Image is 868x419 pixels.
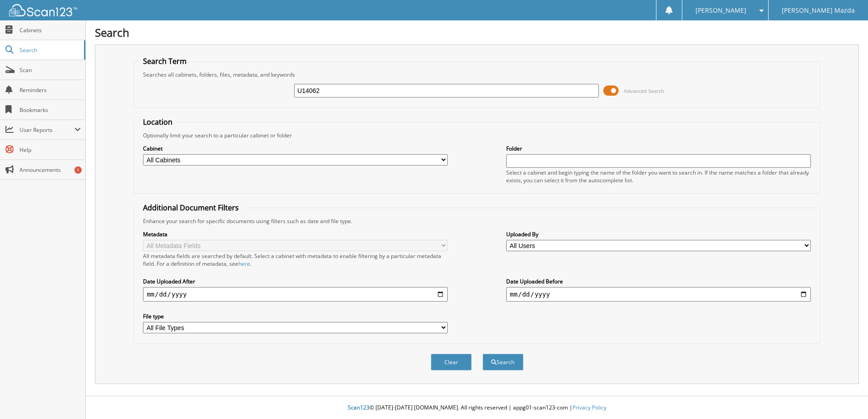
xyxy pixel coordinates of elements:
div: Enhance your search for specific documents using filters such as date and file type. [138,217,815,225]
span: User Reports [20,126,74,134]
span: Bookmarks [20,106,81,114]
label: Date Uploaded Before [506,278,811,285]
legend: Additional Document Filters [138,203,243,213]
label: Folder [506,145,811,152]
input: end [506,287,811,302]
div: Optionally limit your search to a particular cabinet or folder [138,132,815,139]
a: Privacy Policy [572,404,607,411]
span: Cabinets [20,26,81,34]
span: Advanced Search [624,88,664,94]
div: Searches all cabinets, folders, files, metadata, and keywords [138,71,815,78]
label: Cabinet [143,145,448,152]
legend: Location [138,117,177,127]
span: Search [20,46,79,54]
label: File type [143,312,448,320]
label: Date Uploaded After [143,278,448,285]
span: Scan123 [348,404,370,411]
span: Help [20,146,81,154]
button: Search [483,354,523,370]
h1: Search [95,25,859,40]
span: Announcements [20,166,81,174]
legend: Search Term [138,56,191,66]
a: here [238,260,250,268]
div: © [DATE]-[DATE] [DOMAIN_NAME]. All rights reserved | appg01-scan123-com | [86,397,868,419]
label: Uploaded By [506,230,811,238]
label: Metadata [143,230,448,238]
div: All metadata fields are searched by default. Select a cabinet with metadata to enable filtering b... [143,252,448,268]
button: Clear [431,354,472,370]
img: scan123-logo-white.svg [9,4,77,16]
span: [PERSON_NAME] [695,8,746,13]
div: 1 [74,166,82,174]
input: start [143,287,448,302]
span: [PERSON_NAME] Mazda [782,8,855,13]
span: Scan [20,66,81,74]
span: Reminders [20,86,81,94]
div: Select a cabinet and begin typing the name of the folder you want to search in. If the name match... [506,169,811,184]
